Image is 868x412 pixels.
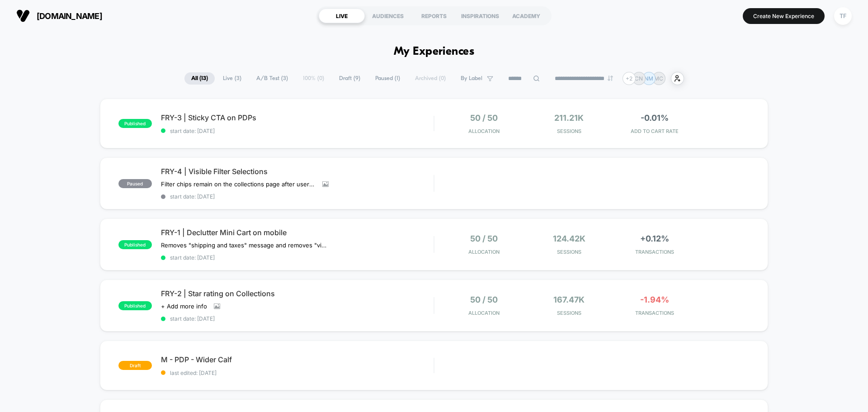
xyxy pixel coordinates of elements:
[554,113,584,123] span: 211.21k
[411,9,457,23] div: REPORTS
[640,295,669,304] span: -1.94%
[332,72,367,85] span: Draft ( 9 )
[118,119,152,128] span: published
[161,355,434,364] span: M - PDP - Wider Calf
[161,228,434,237] span: FRY-1 | Declutter Mini Cart on mobile
[118,240,152,249] span: published
[161,369,434,376] span: last edited: [DATE]
[470,295,498,304] span: 50 / 50
[468,128,500,134] span: Allocation
[831,7,854,25] button: TF
[468,310,500,316] span: Allocation
[16,9,30,23] img: Visually logo
[623,72,636,85] div: + 2
[614,128,695,134] span: ADD TO CART RATE
[470,113,498,123] span: 50 / 50
[614,249,695,255] span: TRANSACTIONS
[161,254,434,261] span: start date: [DATE]
[529,310,610,316] span: Sessions
[553,234,585,243] span: 124.42k
[529,128,610,134] span: Sessions
[118,301,152,310] span: published
[608,76,613,81] img: end
[118,361,152,370] span: draft
[635,75,643,82] p: CN
[161,113,434,122] span: FRY-3 | Sticky CTA on PDPs
[553,295,585,304] span: 167.47k
[654,75,663,82] p: MC
[250,72,295,85] span: A/B Test ( 3 )
[640,234,669,243] span: +0.12%
[365,9,411,23] div: AUDIENCES
[161,242,329,249] span: Removes "shipping and taxes" message and removes "view cart" CTA.
[394,45,475,58] h1: My Experiences
[161,315,434,322] span: start date: [DATE]
[644,75,653,82] p: NM
[161,167,434,176] span: FRY-4 | Visible Filter Selections
[834,7,852,25] div: TF
[470,234,498,243] span: 50 / 50
[743,8,825,24] button: Create New Experience
[161,303,207,310] span: + Add more info
[529,249,610,255] span: Sessions
[161,128,434,134] span: start date: [DATE]
[319,9,365,23] div: LIVE
[457,9,503,23] div: INSPIRATIONS
[161,180,316,188] span: Filter chips remain on the collections page after users make their selection
[468,249,500,255] span: Allocation
[614,310,695,316] span: TRANSACTIONS
[461,75,482,82] span: By Label
[118,179,152,188] span: paused
[184,72,215,85] span: All ( 13 )
[161,289,434,298] span: FRY-2 | Star rating on Collections
[368,72,407,85] span: Paused ( 1 )
[14,9,105,23] button: [DOMAIN_NAME]
[503,9,549,23] div: ACADEMY
[161,193,434,200] span: start date: [DATE]
[641,113,669,123] span: -0.01%
[37,11,102,21] span: [DOMAIN_NAME]
[216,72,248,85] span: Live ( 3 )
